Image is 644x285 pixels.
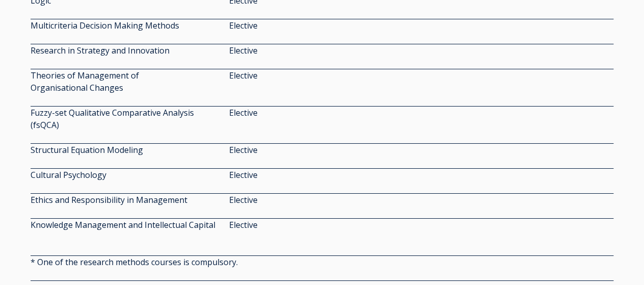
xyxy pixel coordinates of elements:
[229,70,258,81] span: Elective
[31,256,238,268] span: * One of the research methods courses is compulsory.
[229,194,258,205] span: Elective
[229,169,258,180] span: Elective
[229,107,258,118] span: Elective
[31,169,106,180] span: Cultural Psychology
[31,20,179,31] span: Multicriteria Decision Making Methods
[229,45,258,56] span: Elective
[229,20,258,31] span: Elective
[31,107,194,131] span: Fuzzy-set Qualitative Comparative Analysis (fsQCA)
[31,70,139,93] span: Theories of Management of Organisational Changes
[229,144,258,156] span: Elective
[31,194,187,205] span: Ethics and Responsibility in Management
[31,219,215,230] span: Knowledge Management and Intellectual Capital
[229,219,258,230] span: Elective
[31,45,170,56] span: Research in Strategy and Innovation
[31,144,143,156] span: Structural Equation Modeling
